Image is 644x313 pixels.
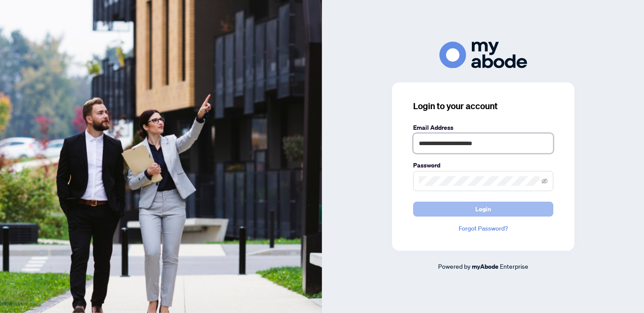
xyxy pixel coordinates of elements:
[439,42,527,68] img: ma-logo
[438,262,471,270] span: Powered by
[413,160,553,170] label: Password
[500,262,528,270] span: Enterprise
[413,100,553,112] h3: Login to your account
[472,262,499,271] a: myAbode
[413,123,553,132] label: Email Address
[413,202,553,217] button: Login
[475,202,491,216] span: Login
[413,224,553,233] a: Forgot Password?
[541,178,548,184] span: eye-invisible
